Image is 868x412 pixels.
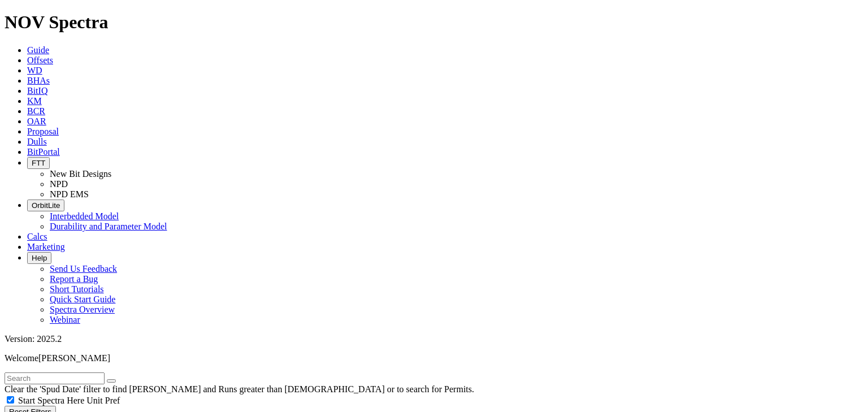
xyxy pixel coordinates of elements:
[27,76,50,85] a: BHAs
[50,222,167,231] a: Durability and Parameter Model
[27,137,47,146] a: Dulls
[50,211,119,221] a: Interbedded Model
[86,396,120,405] span: Unit Pref
[5,12,863,33] h1: NOV Spectra
[27,157,50,169] button: FTT
[50,294,115,304] a: Quick Start Guide
[7,396,14,404] input: Start Spectra Here
[32,159,45,167] span: FTT
[50,179,68,189] a: NPD
[27,55,53,65] a: Offsets
[5,384,474,394] span: Clear the 'Spud Date' filter to find [PERSON_NAME] and Runs greater than [DEMOGRAPHIC_DATA] or to...
[5,334,863,344] div: Version: 2025.2
[50,305,115,314] a: Spectra Overview
[50,189,89,199] a: NPD EMS
[18,396,84,405] span: Start Spectra Here
[50,315,80,324] a: Webinar
[27,66,42,75] a: WD
[27,86,47,96] a: BitIQ
[27,147,60,157] a: BitPortal
[38,353,110,363] span: [PERSON_NAME]
[27,200,64,211] button: OrbitLite
[50,169,111,179] a: New Bit Designs
[27,106,45,116] a: BCR
[5,353,863,363] p: Welcome
[50,284,104,294] a: Short Tutorials
[27,116,46,126] a: OAR
[27,96,42,106] a: KM
[50,274,98,284] a: Report a Bug
[32,201,60,210] span: OrbitLite
[27,242,65,251] a: Marketing
[27,232,47,241] a: Calcs
[32,254,47,262] span: Help
[27,252,51,264] button: Help
[5,372,105,384] input: Search
[50,264,117,274] a: Send Us Feedback
[27,127,59,136] a: Proposal
[27,45,49,55] a: Guide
